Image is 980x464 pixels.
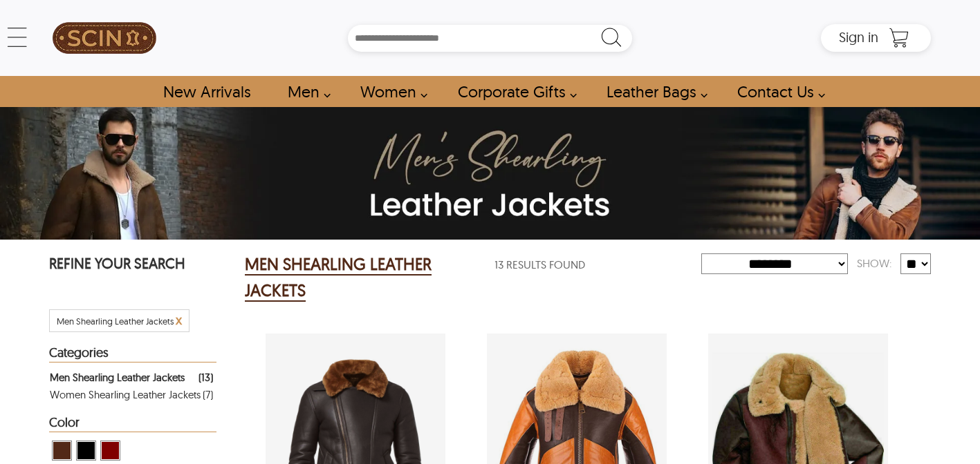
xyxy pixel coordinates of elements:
img: SCIN [53,7,156,69]
a: shop men's leather jackets [272,76,338,107]
h2: MEN SHEARLING LEATHER JACKETS [245,253,432,302]
span: 13 Results Found [494,256,585,273]
p: REFINE YOUR SEARCH [49,253,216,276]
div: View Brown ( Brand Color ) Men Shearling Leather Jackets [52,441,72,461]
div: View Maroon Men Shearling Leather Jackets [100,441,120,461]
a: Shop Women Leather Jackets [344,76,435,107]
div: ( 13 ) [198,369,213,386]
div: Heading Filter Men Shearling Leather Jackets by Categories [49,346,216,362]
a: Cancel Filter [176,316,182,327]
a: Sign in [839,33,878,44]
div: Men Shearling Leather Jackets 13 Results Found [245,251,701,303]
div: Men Shearling Leather Jackets [50,369,185,386]
a: Filter Women Shearling Leather Jackets [50,386,213,403]
div: Women Shearling Leather Jackets [50,386,201,403]
span: Filter Men Shearling Leather Jackets [57,316,174,327]
a: Shop Leather Corporate Gifts [442,76,584,107]
a: contact-us [721,76,833,107]
div: ( 7 ) [203,386,213,403]
a: SCIN [49,7,159,69]
a: Shop New Arrivals [147,76,266,107]
div: Heading Filter Men Shearling Leather Jackets by Color [49,416,216,432]
span: Sign in [839,28,878,46]
a: Shop Leather Bags [591,76,715,107]
a: Shopping Cart [885,28,913,48]
div: Show: [848,251,900,275]
a: Filter Men Shearling Leather Jackets [50,369,213,386]
div: View Black Men Shearling Leather Jackets [76,441,96,461]
span: x [176,312,182,328]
